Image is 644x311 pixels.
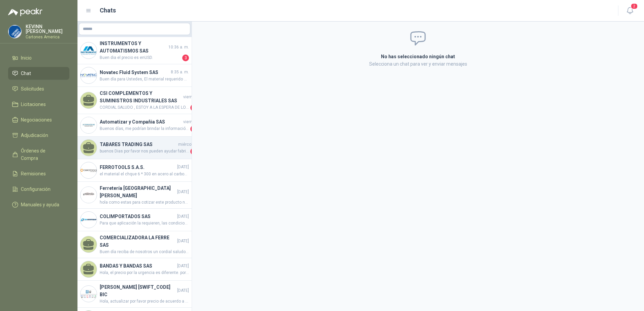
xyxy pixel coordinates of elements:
span: Negociaciones [21,116,52,124]
span: Configuración [21,185,51,193]
span: Solicitudes [21,85,44,93]
span: viernes [183,94,197,100]
a: Company LogoNovatec Fluid System SAS8:35 a. m.Buen día para Ustedes, El material requerido no hac... [77,64,192,87]
a: Chat [8,67,69,80]
h4: COLIMPORTADOS SAS [100,213,176,220]
h4: BANDAS Y BANDAS SAS [100,262,176,270]
img: Logo peakr [8,8,42,16]
span: 8:35 a. m. [171,69,189,75]
span: 2 [190,104,197,111]
a: Órdenes de Compra [8,144,69,165]
span: [DATE] [177,164,189,170]
span: 10:36 a. m. [168,44,189,50]
img: Company Logo [80,162,97,178]
h4: CSI COMPLEMENTOS Y SUMINISTROS INDUSTRIALES SAS [100,90,182,104]
h4: Novatec Fluid System SAS [100,69,169,76]
span: Manuales y ayuda [21,201,59,208]
span: Buenos días, me podrían brindar la información de la referencia exacta de la electroválvula que s... [100,126,189,132]
span: Órdenes de Compra [21,147,63,162]
a: Company LogoFERROTOOLS S.A.S.[DATE]el material el chque 6 * 300 en acero al carbon o acero inox. ... [77,159,192,182]
span: Hola, el precio por la urgencia es diferente. por favor recotizar. [100,270,189,276]
h2: No has seleccionado ningún chat [300,53,536,60]
span: viernes [183,119,197,125]
a: Company Logo[PERSON_NAME] [SWIFT_CODE] BIC[DATE]Hola, actualizar por favor precio de acuerdo a lo... [77,281,192,308]
h4: TABARES TRADING SAS [100,141,177,148]
span: el material el chque 6 * 300 en acero al carbon o acero inox. si es para un reemplazo por favor e... [100,171,189,177]
span: 2 [631,3,638,9]
span: Para que aplicación la requieren, las condiciones de operación, la presión y temperatura y la pre... [100,220,189,227]
a: Configuración [8,183,69,196]
img: Company Logo [80,286,97,302]
button: 2 [624,5,636,17]
img: Company Logo [80,117,97,133]
a: Adjudicación [8,129,69,142]
img: Company Logo [8,25,21,38]
h1: Chats [100,6,116,15]
span: buenos Dias por favor nos pueden ayudar fabrica esta solicitando mas aclaracion para ofrecer el e... [100,148,189,155]
span: [DATE] [177,213,189,220]
a: Company LogoAutomatizar y Compañia SASviernesBuenos días, me podrían brindar la información de la... [77,114,192,137]
a: Inicio [8,51,69,64]
a: CSI COMPLEMENTOS Y SUMINISTROS INDUSTRIALES SASviernesCORDIAL SALUDO , ESTOY A LA ESPERA DE LOS D... [77,87,192,114]
h4: INSTRUMENTOS Y AUTOMATISMOS SAS [100,40,167,55]
h4: Ferretería [GEOGRAPHIC_DATA][PERSON_NAME] [100,184,176,199]
span: Adjudicación [21,132,48,139]
a: Company LogoFerretería [GEOGRAPHIC_DATA][PERSON_NAME][DATE]hola como estas para cotizar este prod... [77,182,192,209]
span: 1 [190,126,197,132]
span: hola como estas para cotizar este producto necesito saber si es rodillo y cuna o si es solo y si ... [100,199,189,206]
a: Solicitudes [8,82,69,95]
a: BANDAS Y BANDAS SAS[DATE]Hola, el precio por la urgencia es diferente. por favor recotizar. [77,258,192,281]
span: Chat [21,70,31,77]
h4: COMERCIALIZADORA LA FERRE SAS [100,234,176,249]
span: [DATE] [177,263,189,269]
a: Company LogoCOLIMPORTADOS SAS[DATE]Para que aplicación la requieren, las condiciones de operación... [77,209,192,231]
span: [DATE] [177,287,189,294]
a: Manuales y ayuda [8,198,69,211]
img: Company Logo [80,67,97,83]
a: Remisiones [8,167,69,180]
a: Negociaciones [8,113,69,126]
span: [DATE] [177,238,189,244]
span: [DATE] [177,189,189,195]
span: Hola, actualizar por favor precio de acuerdo a lo acordado. 126 USD [100,298,189,305]
span: Buen día para Ustedes, El material requerido no hace parte de nuestro Portafolio de productos. Co... [100,76,189,82]
a: Licitaciones [8,98,69,111]
span: CORDIAL SALUDO , ESTOY A LA ESPERA DE LOS DATOS SOLICITADOS PARA PODER COTIZAR LAS ELECTROVALVULA... [100,104,189,111]
a: COMERCIALIZADORA LA FERRE SAS[DATE]Buen día reciba de nosotros un cordial saludo, es un gusto par... [77,231,192,258]
span: 3 [182,55,189,61]
img: Company Logo [80,187,97,203]
p: Cartones America [26,35,69,39]
p: Selecciona un chat para ver y enviar mensajes [300,60,536,68]
img: Company Logo [80,42,97,59]
img: Company Logo [80,212,97,228]
a: TABARES TRADING SASmiércolesbuenos Dias por favor nos pueden ayudar fabrica esta solicitando mas ... [77,137,192,159]
h4: Automatizar y Compañia SAS [100,118,182,126]
span: Inicio [21,54,32,62]
a: Company LogoINSTRUMENTOS Y AUTOMATISMOS SAS10:36 a. m.Buen dia el precio es enUSD.3 [77,37,192,64]
span: Buen dia el precio es enUSD. [100,55,181,61]
span: Licitaciones [21,101,46,108]
span: Buen día reciba de nosotros un cordial saludo, es un gusto para nosotros atender su requerimiento... [100,249,189,255]
h4: [PERSON_NAME] [SWIFT_CODE] BIC [100,283,176,298]
span: miércoles [178,141,197,148]
h4: FERROTOOLS S.A.S. [100,164,176,171]
span: Remisiones [21,170,46,177]
p: KEVINN [PERSON_NAME] [26,24,69,34]
span: 1 [190,148,197,155]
